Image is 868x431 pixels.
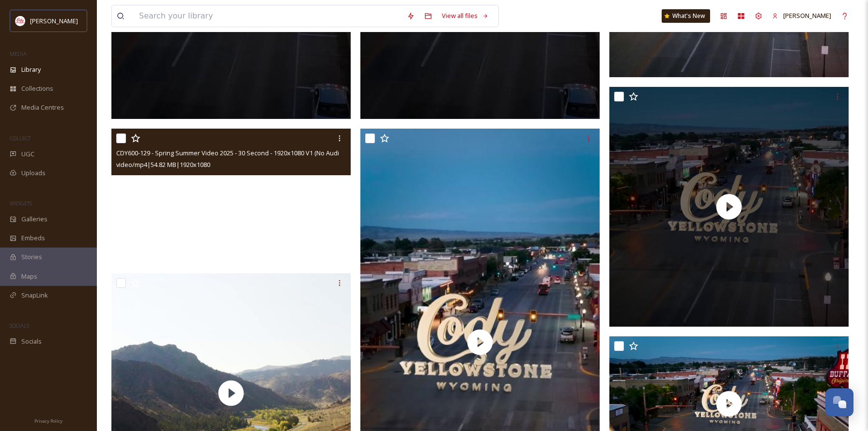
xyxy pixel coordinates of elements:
span: UGC [21,149,34,159]
span: Maps [21,272,37,281]
span: Uploads [21,168,46,178]
span: Stories [21,252,42,262]
span: Media Centres [21,103,64,112]
span: MEDIA [10,50,27,57]
span: SOCIALS [10,322,29,329]
video: CDY600-129 - Spring Summer Video 2025 - 30 Second - 1920x1080 V1 (No Audio, No Graphics).mp4 [111,129,351,264]
img: images%20(1).png [15,16,25,26]
span: Embeds [21,233,45,243]
span: Privacy Policy [34,418,62,424]
span: [PERSON_NAME] [783,11,831,20]
span: video/mp4 | 54.82 MB | 1920 x 1080 [116,160,210,169]
a: What's New [662,9,710,23]
span: Collections [21,84,53,93]
span: COLLECT [10,134,31,142]
span: Library [21,65,41,74]
span: Galleries [21,215,47,224]
span: WIDGETS [10,199,32,207]
button: Open Chat [825,388,853,416]
a: Privacy Policy [34,414,62,426]
span: [PERSON_NAME] [30,17,78,25]
input: Search your library [134,5,402,27]
a: [PERSON_NAME] [767,6,836,25]
span: SnapLink [21,291,48,300]
img: thumbnail [609,87,849,327]
span: Socials [21,337,42,346]
a: View all files [437,6,494,25]
span: CDY600-129 - Spring Summer Video 2025 - 30 Second - 1920x1080 V1 (No Audio, No Graphics).mp4 [116,148,397,157]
